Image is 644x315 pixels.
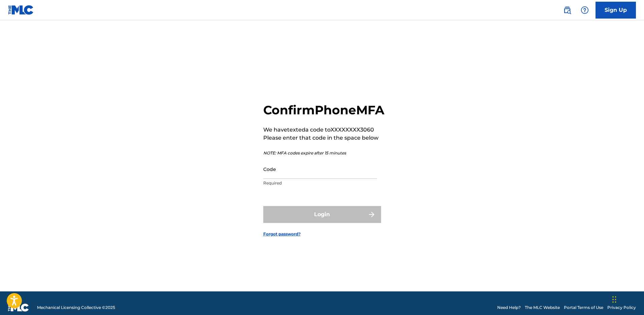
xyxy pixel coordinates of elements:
[525,305,560,311] a: The MLC Website
[581,6,589,14] img: help
[610,283,644,315] iframe: Chat Widget
[596,2,636,19] a: Sign Up
[607,305,636,311] a: Privacy Policy
[497,305,521,311] a: Need Help?
[263,180,377,186] p: Required
[37,305,115,311] span: Mechanical Licensing Collective © 2025
[263,150,384,156] p: NOTE: MFA codes expire after 15 minutes
[612,289,616,310] div: Drag
[263,134,384,142] p: Please enter that code in the space below
[578,3,591,17] div: Help
[8,5,34,15] img: MLC Logo
[561,3,574,17] a: Public Search
[263,126,384,134] p: We have texted a code to XXXXXXXX3060
[263,231,301,237] a: Forgot password?
[263,103,384,118] h2: Confirm Phone MFA
[8,304,29,312] img: logo
[564,305,603,311] a: Portal Terms of Use
[563,6,571,14] img: search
